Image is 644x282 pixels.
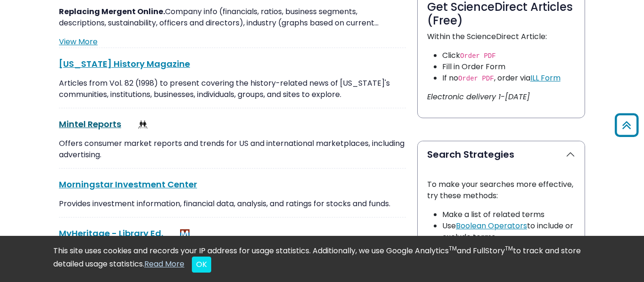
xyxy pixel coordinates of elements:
[442,220,575,243] li: Use to include or exclude terms
[449,244,457,252] sup: TM
[442,73,575,84] li: If no , order via
[53,245,591,273] div: This site uses cookies and records your IP address for usage statistics. Additionally, we use Goo...
[59,198,406,209] p: Provides investment information, financial data, analysis, and ratings for stocks and funds.
[456,220,527,231] a: Boolean Operators
[59,138,406,161] p: Offers consumer market reports and trends for US and international marketplaces, including advert...
[59,6,165,17] strong: Replacing Mergent Online.
[192,257,211,273] button: Close
[59,178,197,190] a: Morningstar Investment Center
[505,244,513,252] sup: TM
[442,61,575,73] li: Fill in Order Form
[611,117,642,133] a: Back to Top
[530,73,561,83] a: ILL Form
[427,179,575,201] p: To make your searches more effective, try these methods:
[59,118,121,130] a: Mintel Reports
[59,6,406,29] p: Company info (financials, ratios, business segments, descriptions, sustainability, officers and d...
[59,78,406,100] p: Articles from Vol. 82 (1998) to present covering the history-related news of [US_STATE]'s communi...
[418,141,585,168] button: Search Strategies
[59,58,190,70] a: [US_STATE] History Magazine
[138,120,148,129] img: Demographics
[442,50,575,61] li: Click
[427,0,575,28] h3: Get ScienceDirect Articles (Free)
[460,52,496,60] code: Order PDF
[59,227,163,239] a: MyHeritage - Library Ed.
[59,36,98,47] a: View More
[144,258,184,269] a: Read More
[442,209,575,220] li: Make a list of related terms
[458,75,494,82] code: Order PDF
[180,229,190,239] img: MeL (Michigan electronic Library)
[427,31,575,42] p: Within the ScienceDirect Article:
[427,91,530,102] i: Electronic delivery 1-[DATE]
